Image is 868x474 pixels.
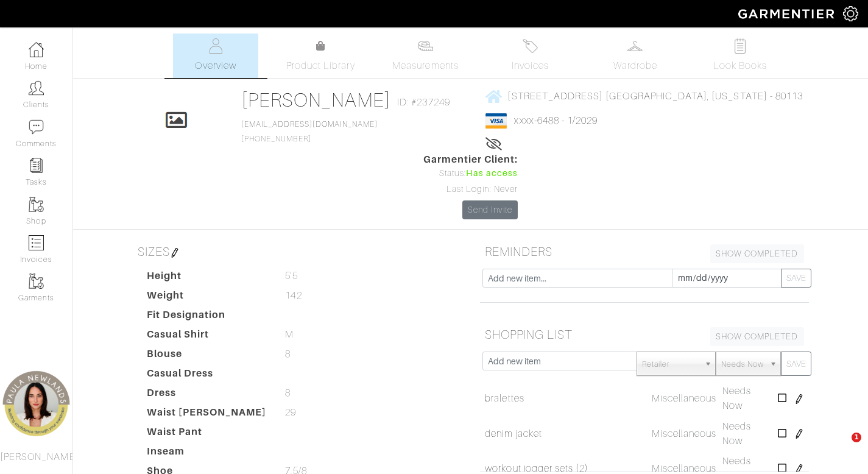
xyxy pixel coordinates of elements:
span: Miscellaneous [652,393,717,404]
img: reminder-icon-8004d30b9f0a5d33ae49ab947aed9ed385cf756f9e5892f1edd6e32f2345188e.png [29,158,44,173]
img: garments-icon-b7da505a4dc4fd61783c78ac3ca0ef83fa9d6f193b1c9dc38574b1d14d53ca28.png [29,197,44,212]
img: orders-icon-0abe47150d42831381b5fb84f609e132dff9fe21cb692f30cb5eec754e2cba89.png [29,235,44,250]
dt: Height [138,269,277,288]
img: measurements-466bbee1fd09ba9460f595b01e5d73f9e2bff037440d3c8f018324cb6cdf7a4a.svg [418,38,433,54]
dt: Inseam [138,444,277,464]
a: Overview [173,34,258,78]
img: clients-icon-6bae9207a08558b7cb47a8932f037763ab4055f8c8b6bfacd5dc20c3e0201464.png [29,80,44,96]
a: [STREET_ADDRESS] [GEOGRAPHIC_DATA], [US_STATE] - 80113 [485,88,803,104]
dt: Dress [138,386,277,405]
dt: Waist [PERSON_NAME] [138,405,277,425]
span: 29 [285,405,296,420]
span: 8 [285,386,291,400]
img: dashboard-icon-dbcd8f5a0b271acd01030246c82b418ddd0df26cd7fceb0bd07c9910d44c42f6.png [29,42,44,57]
span: Garmentier Client: [423,152,518,167]
span: Miscellaneous [652,428,717,439]
dt: Casual Dress [138,366,277,386]
span: Product Library [286,58,355,73]
a: Send Invite [462,200,518,219]
span: [STREET_ADDRESS] [GEOGRAPHIC_DATA], [US_STATE] - 80113 [507,91,803,102]
input: Add new item... [482,269,672,288]
span: Needs Now [721,352,764,377]
img: basicinfo-40fd8af6dae0f16599ec9e87c0ef1c0a1fdea2edbe929e3d69a839185d80c458.svg [208,38,224,54]
a: [PERSON_NAME] [241,89,392,111]
dt: Blouse [138,347,277,366]
img: pen-cf24a1663064a2ec1b9c1bd2387e9de7a2fa800b781884d57f21acf72779bad2.png [794,429,804,439]
span: Retailer [642,352,699,377]
a: SHOW COMPLETED [710,244,804,263]
img: visa-934b35602734be37eb7d5d7e5dbcd2044c359bf20a24dc3361ca3fa54326a8a7.png [485,113,507,129]
img: pen-cf24a1663064a2ec1b9c1bd2387e9de7a2fa800b781884d57f21acf72779bad2.png [170,248,180,258]
dt: Weight [138,288,277,308]
img: garmentier-logo-header-white-b43fb05a5012e4ada735d5af1a66efaba907eab6374d6393d1fbf88cb4ef424d.png [732,3,843,24]
span: 1 [852,433,861,442]
img: todo-9ac3debb85659649dc8f770b8b6100bb5dab4b48dedcbae339e5042a72dfd3cc.svg [732,38,747,54]
div: Last Login: Never [423,183,518,196]
span: 8 [285,347,291,361]
button: SAVE [781,352,811,376]
img: pen-cf24a1663064a2ec1b9c1bd2387e9de7a2fa800b781884d57f21acf72779bad2.png [794,464,804,474]
span: Needs Now [722,421,751,447]
span: Has access [466,167,518,180]
a: Measurements [383,34,468,78]
input: Add new item [482,352,638,370]
span: Needs Now [722,386,751,411]
img: wardrobe-487a4870c1b7c33e795ec22d11cfc2ed9d08956e64fb3008fe2437562e282088.svg [627,38,643,54]
h5: SIZES [133,239,462,264]
span: Overview [195,58,236,73]
span: 142 [285,288,302,303]
span: Wardrobe [613,58,657,73]
iframe: Intercom live chat [827,433,856,462]
div: Status: [423,167,518,180]
a: xxxx-6488 - 1/2029 [514,115,598,126]
dt: Waist Pant [138,425,277,444]
a: denim jacket [485,426,542,441]
span: [PHONE_NUMBER] [241,120,378,143]
span: M [285,327,294,342]
button: SAVE [781,269,811,288]
a: Wardrobe [593,34,678,78]
span: ID: #237249 [397,95,450,110]
a: [EMAIL_ADDRESS][DOMAIN_NAME] [241,120,378,129]
a: SHOW COMPLETED [710,327,804,346]
img: gear-icon-white-bd11855cb880d31180b6d7d6211b90ccbf57a29d726f0c71d8c61bd08dd39cc2.png [843,6,858,21]
img: pen-cf24a1663064a2ec1b9c1bd2387e9de7a2fa800b781884d57f21acf72779bad2.png [794,394,804,404]
span: Look Books [713,58,767,73]
a: Invoices [488,34,573,78]
h5: SHOPPING LIST [480,322,809,347]
img: garments-icon-b7da505a4dc4fd61783c78ac3ca0ef83fa9d6f193b1c9dc38574b1d14d53ca28.png [29,274,44,289]
a: Look Books [697,34,783,78]
dt: Casual Shirt [138,327,277,347]
dt: Fit Designation [138,308,277,327]
span: 5'5 [285,269,297,283]
a: bralettes [485,391,524,406]
a: Product Library [278,39,363,73]
img: comment-icon-a0a6a9ef722e966f86d9cbdc48e553b5cf19dbc54f86b18d962a5391bc8f6eb6.png [29,119,44,135]
span: Invoices [512,58,549,73]
span: Measurements [392,58,459,73]
h5: REMINDERS [480,239,809,264]
span: Miscellaneous [652,463,717,474]
img: orders-27d20c2124de7fd6de4e0e44c1d41de31381a507db9b33961299e4e07d508b8c.svg [523,38,538,54]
